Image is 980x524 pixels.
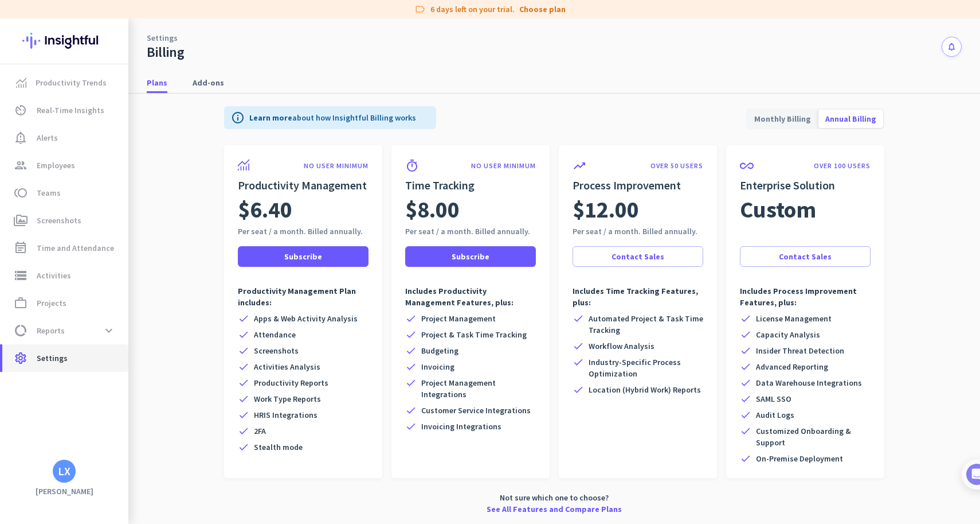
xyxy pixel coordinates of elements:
p: OVER 50 USERS [650,161,703,170]
a: Learn more [249,112,292,123]
a: perm_mediaScreenshots [2,207,128,234]
h2: Productivity Management [238,177,369,193]
i: check [238,313,249,324]
p: NO USER MINIMUM [471,161,536,170]
div: Billing [147,44,185,61]
span: Contact Sales [779,251,832,262]
span: Apps & Web Activity Analysis [254,313,358,324]
h2: Enterprise Solution [740,177,871,193]
img: Insightful logo [22,18,106,63]
i: check [740,345,751,356]
span: Attendance [254,329,296,340]
i: check [405,421,417,432]
i: check [740,393,751,405]
i: check [405,345,417,356]
i: check [238,329,249,340]
i: check [405,377,417,389]
i: timer [405,159,419,173]
a: data_usageReportsexpand_more [2,317,128,344]
i: info [231,111,245,125]
span: 2FA [254,425,266,437]
i: av_timer [14,103,28,117]
button: notifications [942,37,962,57]
i: check [740,425,751,437]
a: work_outlineProjects [2,289,128,317]
i: check [238,425,249,437]
span: SAML SSO [756,393,791,405]
span: $6.40 [238,193,292,226]
span: Budgeting [421,345,458,356]
span: Alerts [37,131,58,145]
i: check [238,441,249,453]
i: check [405,313,417,324]
span: Contact Sales [611,251,664,262]
span: Productivity Reports [254,377,328,389]
span: Customized Onboarding & Support [756,425,871,448]
button: Subscribe [238,246,369,267]
i: work_outline [14,296,28,310]
img: menu-item [16,77,26,88]
i: label [414,3,426,15]
a: Settings [147,32,178,44]
i: all_inclusive [740,159,754,173]
p: about how Insightful Billing works [249,112,416,123]
i: perm_media [14,214,28,227]
a: tollTeams [2,179,128,207]
span: Audit Logs [756,409,794,421]
a: av_timerReal-Time Insights [2,96,128,124]
span: HRIS Integrations [254,409,317,421]
span: $12.00 [573,193,639,226]
span: Insider Threat Detection [756,345,844,356]
span: License Management [756,313,832,324]
i: notification_important [14,131,28,145]
span: $8.00 [405,193,460,226]
a: groupEmployees [2,152,128,179]
span: Invoicing [421,361,454,372]
i: check [238,361,249,372]
div: Per seat / a month. Billed annually. [405,226,536,237]
p: Productivity Management Plan includes: [238,285,369,308]
i: data_usage [14,324,28,337]
i: check [573,340,584,352]
i: check [405,361,417,372]
i: settings [14,351,28,365]
p: NO USER MINIMUM [304,161,369,170]
i: check [238,409,249,421]
span: Capacity Analysis [756,329,820,340]
span: Add-ons [193,77,224,88]
span: Screenshots [37,214,81,227]
i: check [238,345,249,356]
p: Includes Process Improvement Features, plus: [740,285,871,308]
span: Custom [740,193,816,226]
button: Contact Sales [740,246,871,267]
span: Real-Time Insights [37,103,104,117]
span: Data Warehouse Integrations [756,377,862,389]
i: check [238,393,249,405]
span: Time and Attendance [37,241,114,255]
button: expand_more [99,320,119,341]
i: check [740,329,751,340]
span: On-Premise Deployment [756,453,843,464]
img: product-icon [238,159,249,170]
button: Subscribe [405,246,536,267]
p: Includes Productivity Management Features, plus: [405,285,536,308]
span: Project Management [421,313,496,324]
i: check [740,377,751,389]
span: Settings [37,351,68,365]
span: Teams [37,186,61,200]
i: toll [14,186,28,200]
a: See All Features and Compare Plans [487,503,622,515]
span: Workflow Analysis [589,340,654,352]
i: check [573,313,584,324]
div: LX [58,465,70,477]
span: Automated Project & Task Time Tracking [589,313,703,336]
span: Subscribe [452,251,489,262]
span: Location (Hybrid Work) Reports [589,384,701,395]
i: check [238,377,249,389]
i: notifications [947,42,957,52]
a: settingsSettings [2,344,128,372]
span: Productivity Trends [36,76,107,90]
button: Contact Sales [573,246,703,267]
